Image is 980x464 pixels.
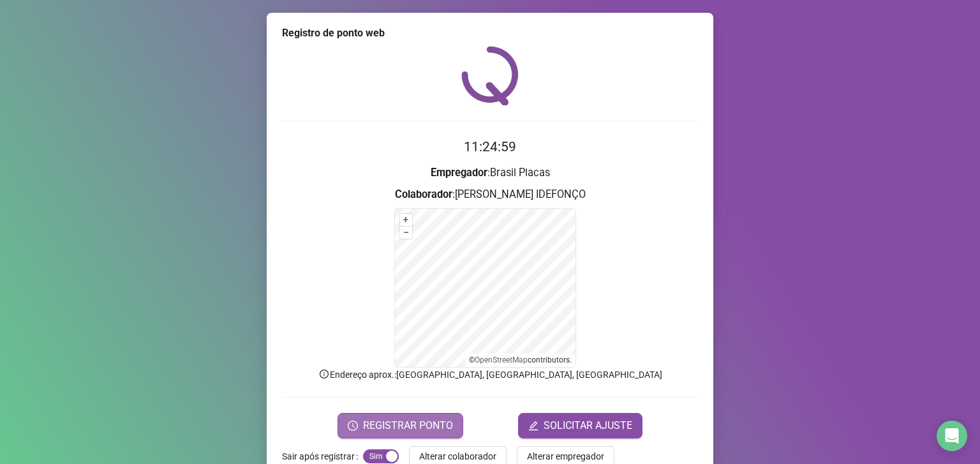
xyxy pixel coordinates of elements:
[419,449,496,463] span: Alterar colaborador
[363,418,453,433] span: REGISTRAR PONTO
[282,368,698,382] p: Endereço aprox. : [GEOGRAPHIC_DATA], [GEOGRAPHIC_DATA], [GEOGRAPHIC_DATA]
[282,186,698,203] h3: : [PERSON_NAME] IDEFONÇO
[475,355,528,364] a: OpenStreetMap
[528,421,538,431] span: edit
[282,165,698,181] h3: : Brasil Placas
[400,214,412,226] button: +
[527,449,604,463] span: Alterar empregador
[400,227,412,239] button: –
[937,421,967,451] div: Open Intercom Messenger
[338,413,463,438] button: REGISTRAR PONTO
[518,413,642,438] button: editSOLICITAR AJUSTE
[348,421,358,431] span: clock-circle
[469,355,572,364] li: © contributors.
[461,46,519,105] img: QRPoint
[544,418,632,433] span: SOLICITAR AJUSTE
[318,368,330,380] span: info-circle
[464,139,516,154] time: 11:24:59
[431,167,487,179] strong: Empregador
[282,26,698,41] div: Registro de ponto web
[395,188,452,200] strong: Colaborador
